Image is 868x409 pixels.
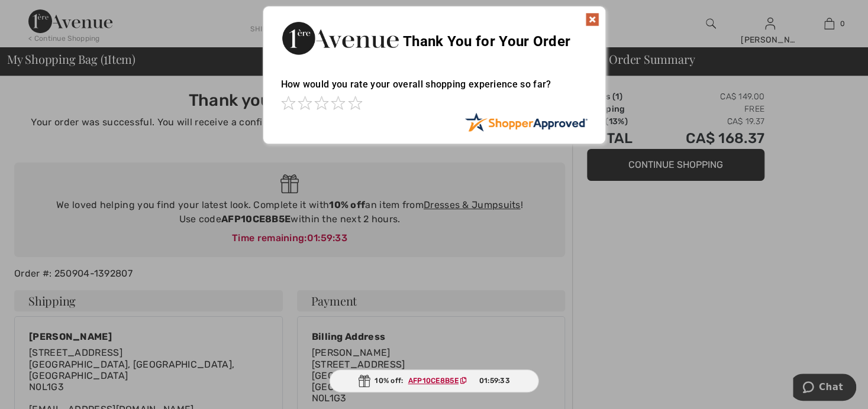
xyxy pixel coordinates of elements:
img: Gift.svg [358,375,370,387]
span: Chat [26,8,50,19]
ins: AFP10CE8B5E [408,376,459,385]
div: 10% off: [329,369,539,392]
img: x [585,12,599,27]
div: How would you rate your overall shopping experience so far? [281,67,588,112]
span: 01:59:33 [479,375,509,386]
img: Thank You for Your Order [281,18,399,58]
span: Thank You for Your Order [403,33,570,50]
